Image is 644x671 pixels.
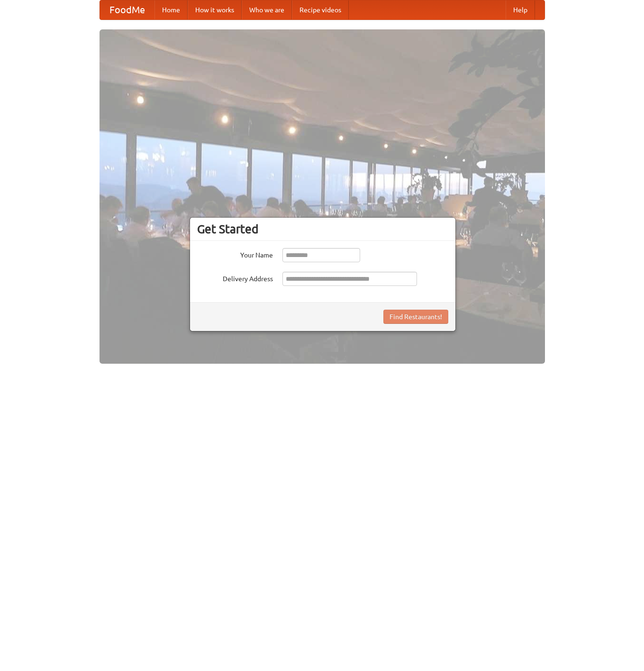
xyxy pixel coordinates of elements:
[100,0,154,19] a: FoodMe
[506,0,535,19] a: Help
[242,0,292,19] a: Who we are
[197,272,273,284] label: Delivery Address
[383,310,448,324] button: Find Restaurants!
[292,0,349,19] a: Recipe videos
[197,248,273,260] label: Your Name
[197,222,448,236] h3: Get Started
[154,0,188,19] a: Home
[188,0,242,19] a: How it works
